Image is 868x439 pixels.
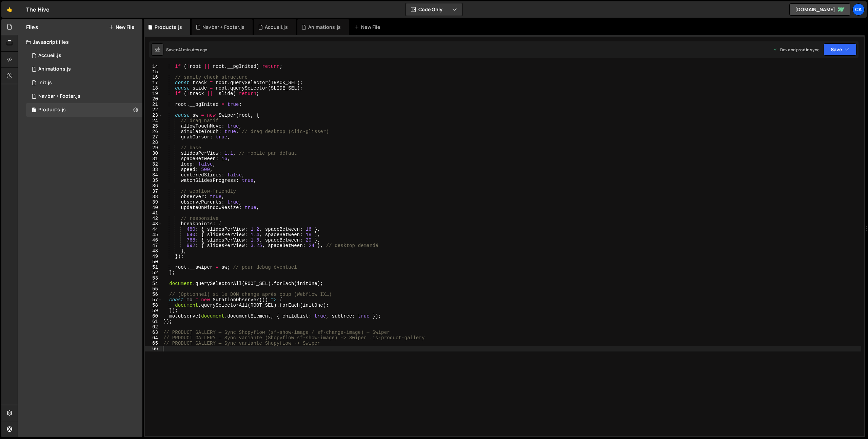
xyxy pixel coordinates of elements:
div: 46 [145,237,162,243]
div: 42 [145,216,162,221]
div: 14 [145,64,162,69]
div: 20 [145,96,162,102]
div: 26 [145,129,162,134]
button: New File [109,24,134,30]
div: 62 [145,324,162,330]
div: Accueil.js [38,53,61,59]
div: 17034/47476.js [26,90,142,103]
div: 31 [145,156,162,161]
div: 16 [145,75,162,80]
a: Ca [852,3,865,16]
div: 51 [145,265,162,270]
button: Code Only [406,3,462,16]
h2: Files [26,23,38,31]
div: 22 [145,107,162,113]
div: 27 [145,134,162,140]
a: [DOMAIN_NAME] [789,3,850,16]
div: 23 [145,113,162,118]
div: 19 [145,91,162,96]
div: 21 [145,102,162,107]
div: New File [354,24,383,31]
div: 32 [145,161,162,167]
div: Javascript files [18,35,142,49]
div: 25 [145,123,162,129]
div: Saved [166,47,207,53]
div: 33 [145,167,162,172]
div: 48 [145,248,162,254]
div: Navbar + Footer.js [38,93,80,99]
div: Init.js [38,80,52,86]
div: Dev and prod in sync [773,47,820,53]
div: 17 [145,80,162,85]
div: 17034/46803.js [26,76,142,90]
div: 40 [145,205,162,210]
div: 55 [145,286,162,292]
div: 65 [145,341,162,346]
button: Save [824,43,856,56]
div: 49 [145,254,162,259]
div: 17034/47579.js [26,103,142,117]
div: 17034/46849.js [26,62,142,76]
div: 24 [145,118,162,123]
div: 38 [145,194,162,199]
div: 36 [145,183,162,189]
div: 28 [145,140,162,145]
div: 57 [145,297,162,303]
div: 60 [145,313,162,319]
div: 39 [145,199,162,205]
div: 41 [145,210,162,216]
div: 17034/46801.js [26,49,142,62]
div: 29 [145,145,162,151]
div: Navbar + Footer.js [202,24,244,31]
div: 47 [145,243,162,248]
div: Animations.js [38,66,71,72]
div: 56 [145,292,162,297]
div: Products.js [155,24,182,31]
div: 59 [145,308,162,313]
div: 37 [145,189,162,194]
div: 64 [145,335,162,341]
div: 30 [145,151,162,156]
div: 53 [145,275,162,281]
div: Animations.js [308,24,341,31]
div: Products.js [38,107,66,113]
div: 54 [145,281,162,286]
div: Accueil.js [265,24,288,31]
span: 1 [32,108,36,113]
div: 61 [145,319,162,324]
div: 58 [145,303,162,308]
div: 44 [145,227,162,232]
div: 63 [145,330,162,335]
div: 41 minutes ago [178,47,207,53]
div: 43 [145,221,162,227]
div: 15 [145,69,162,75]
div: 18 [145,85,162,91]
div: 50 [145,259,162,265]
a: 🤙 [1,1,18,18]
div: The Hive [26,5,50,14]
div: 52 [145,270,162,275]
div: 35 [145,178,162,183]
div: 45 [145,232,162,237]
div: 34 [145,172,162,178]
div: 66 [145,346,162,351]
